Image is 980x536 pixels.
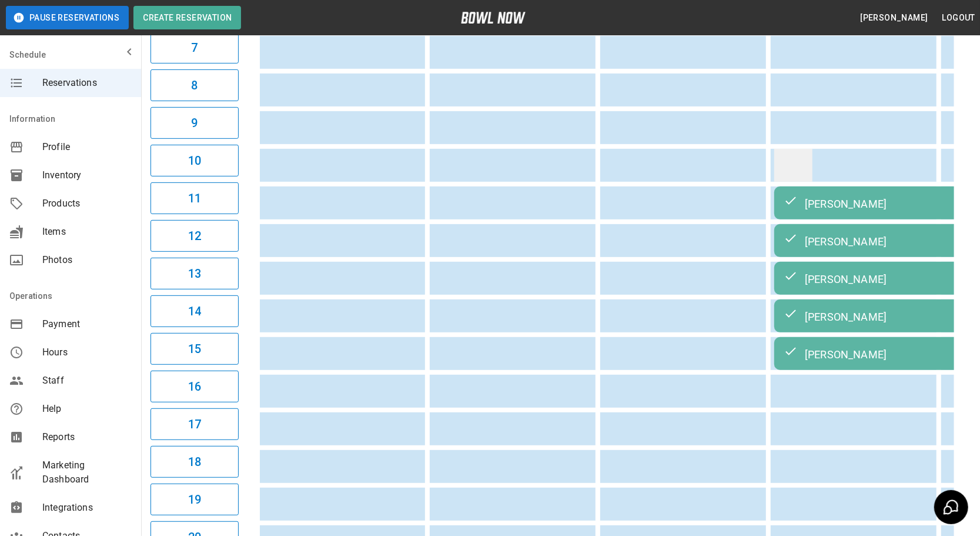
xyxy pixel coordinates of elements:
button: 7 [150,32,239,64]
span: Reports [42,430,132,444]
button: Logout [938,7,980,29]
span: Profile [42,140,132,154]
button: 13 [150,258,239,289]
button: Pause Reservations [6,6,129,29]
button: 17 [150,408,239,440]
button: 8 [150,69,239,101]
span: Staff [42,374,132,388]
h6: 12 [188,227,201,245]
h6: 11 [188,189,201,208]
h6: 8 [191,76,198,95]
span: Marketing Dashboard [42,458,132,487]
button: 15 [150,333,239,365]
h6: 16 [188,377,201,396]
button: 9 [150,107,239,139]
h6: 10 [188,151,201,170]
span: Hours [42,345,132,359]
h6: 9 [191,114,198,132]
span: Products [42,197,132,211]
button: Create Reservation [133,6,241,29]
img: logo [461,12,526,24]
h6: 17 [188,415,201,434]
span: Photos [42,253,132,267]
button: 19 [150,484,239,515]
h6: 19 [188,490,201,509]
span: Payment [42,317,132,331]
button: 14 [150,295,239,327]
button: 12 [150,220,239,252]
button: 10 [150,145,239,177]
button: [PERSON_NAME] [855,7,932,29]
button: 18 [150,446,239,478]
button: 11 [150,182,239,214]
span: Integrations [42,501,132,515]
span: Reservations [42,76,132,90]
button: 16 [150,371,239,402]
h6: 18 [188,452,201,471]
span: Inventory [42,168,132,182]
h6: 7 [191,38,198,57]
h6: 15 [188,339,201,358]
span: Items [42,225,132,239]
h6: 14 [188,302,201,321]
span: Help [42,402,132,416]
h6: 13 [188,264,201,283]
